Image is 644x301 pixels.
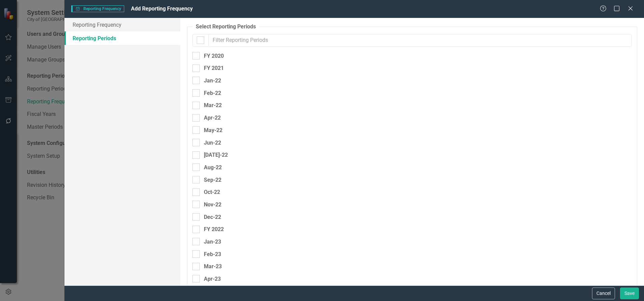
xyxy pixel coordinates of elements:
[64,31,180,45] a: Reporting Periods
[204,176,221,184] div: Sep-22
[204,114,221,122] div: Apr-22
[592,287,615,299] button: Cancel
[204,89,221,97] div: Feb-22
[204,151,228,159] div: [DATE]-22
[204,188,220,196] div: Oct-22
[204,250,221,258] div: Feb-23
[204,64,224,72] div: FY 2021
[64,18,180,31] a: Reporting Frequency
[204,213,221,221] div: Dec-22
[204,101,222,109] div: Mar-22
[620,287,639,299] button: Save
[204,76,221,85] div: Jan-22
[71,5,124,12] span: Reporting Frequency
[192,23,259,31] legend: Select Reporting Periods
[204,200,221,209] div: Nov-22
[204,275,221,283] div: Apr-23
[131,5,193,12] span: Add Reporting Frequency
[208,34,632,47] input: Filter Reporting Periods
[204,225,224,233] div: FY 2022
[204,163,222,172] div: Aug-22
[204,139,221,147] div: Jun-22
[204,237,221,246] div: Jan-23
[204,52,224,60] div: FY 2020
[204,126,222,134] div: May-22
[204,262,222,271] div: Mar-23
